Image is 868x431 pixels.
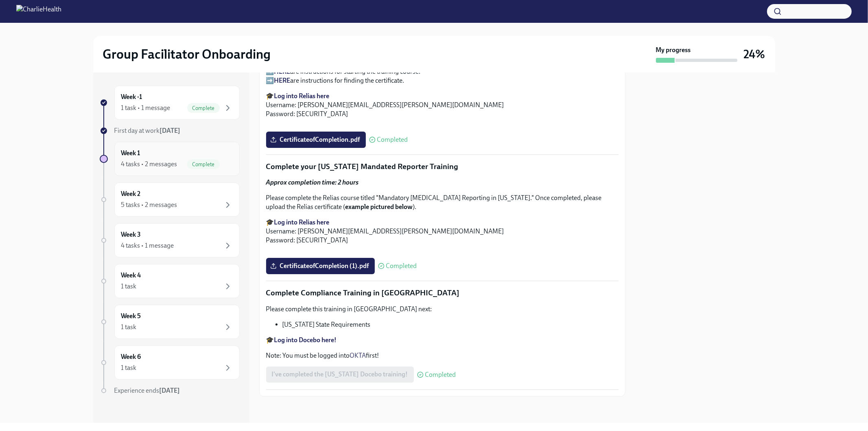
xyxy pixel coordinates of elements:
[103,46,271,62] h2: Group Facilitator Onboarding
[16,5,61,18] img: CharlieHealth
[100,345,240,380] a: Week 61 task
[266,194,619,211] p: Please complete the Relias course titled "Mandatory [MEDICAL_DATA] Reporting in [US_STATE]." Once...
[266,161,619,172] p: Complete your [US_STATE] Mandated Reporter Training
[377,136,408,143] span: Completed
[100,183,240,217] a: Week 25 tasks • 2 messages
[121,189,141,198] h6: Week 2
[160,387,180,394] strong: [DATE]
[121,352,141,361] h6: Week 6
[274,68,291,75] a: HERE
[160,127,181,134] strong: [DATE]
[266,336,619,345] p: 🎓
[345,203,413,211] strong: example pictured below
[187,105,220,111] span: Complete
[266,351,619,360] p: Note: You must be logged into first!
[282,320,619,329] li: [US_STATE] State Requirements
[121,149,140,158] h6: Week 1
[121,363,137,372] div: 1 task
[121,282,137,291] div: 1 task
[100,223,240,257] a: Week 34 tasks • 1 message
[121,323,137,332] div: 1 task
[656,46,691,55] strong: My progress
[274,77,291,84] a: HERE
[121,200,177,209] div: 5 tasks • 2 messages
[121,160,177,169] div: 4 tasks • 2 messages
[121,241,174,250] div: 4 tasks • 1 message
[114,127,181,134] span: First day at work
[100,126,240,135] a: First day at work[DATE]
[100,264,240,298] a: Week 41 task
[266,92,619,119] p: 🎓 Username: [PERSON_NAME][EMAIL_ADDRESS][PERSON_NAME][DOMAIN_NAME] Password: [SECURITY_DATA]
[350,352,366,359] a: OKTA
[100,142,240,176] a: Week 14 tasks • 2 messagesComplete
[266,258,375,274] label: CertificateofCompletion (1).pdf
[274,92,330,100] a: Log into Relias here
[121,230,141,239] h6: Week 3
[121,92,142,101] h6: Week -1
[266,67,619,85] p: ➡️ are instructions for starting the training course. ➡️ are instructions for finding the certifi...
[121,271,141,280] h6: Week 4
[121,312,141,321] h6: Week 5
[266,305,619,314] p: Please complete this training in [GEOGRAPHIC_DATA] next:
[266,218,619,245] p: 🎓 Username: [PERSON_NAME][EMAIL_ADDRESS][PERSON_NAME][DOMAIN_NAME] Password: [SECURITY_DATA]
[100,86,240,120] a: Week -11 task • 1 messageComplete
[272,262,369,270] span: CertificateofCompletion (1).pdf
[266,132,366,148] label: CertificateofCompletion.pdf
[274,336,337,344] a: Log into Docebo here!
[100,305,240,339] a: Week 51 task
[272,136,360,144] span: CertificateofCompletion.pdf
[425,372,456,378] span: Completed
[274,218,330,226] a: Log into Relias here
[266,288,619,298] p: Complete Compliance Training in [GEOGRAPHIC_DATA]
[114,387,180,394] span: Experience ends
[121,103,171,112] div: 1 task • 1 message
[266,178,359,186] strong: Approx completion time: 2 hours
[187,161,220,167] span: Complete
[744,47,765,62] h3: 24%
[386,263,417,269] span: Completed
